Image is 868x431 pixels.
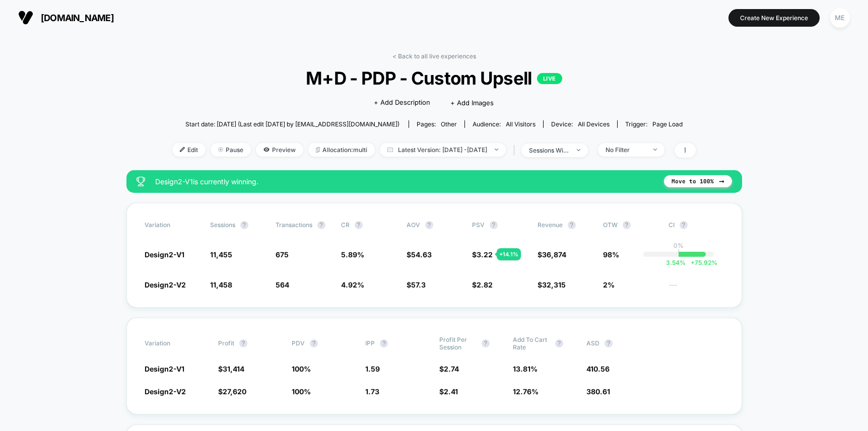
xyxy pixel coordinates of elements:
[506,120,536,128] span: All Visitors
[603,280,615,289] span: 2%
[543,120,617,128] span: Device:
[365,365,380,373] span: 1.59
[603,250,619,259] span: 98%
[669,221,724,229] span: CI
[728,9,820,27] button: Create New Experience
[537,73,562,84] p: LIVE
[145,280,186,289] span: Design2-V2
[310,339,318,347] button: ?
[538,250,566,259] span: $
[185,120,399,128] span: Start date: [DATE] (Last edit [DATE] by [EMAIL_ADDRESS][DOMAIN_NAME])
[472,250,493,259] span: $
[211,143,251,157] span: Pause
[355,221,363,229] button: ?
[218,147,223,152] img: end
[417,120,457,128] div: Pages:
[473,120,536,128] div: Audience:
[444,387,458,396] span: 2.41
[472,280,493,289] span: $
[374,98,430,108] span: + Add Description
[316,147,320,153] img: rebalance
[41,13,114,23] span: [DOMAIN_NAME]
[411,280,426,289] span: 57.3
[439,387,458,396] span: $
[180,147,185,152] img: edit
[145,221,200,229] span: Variation
[542,250,566,259] span: 36,874
[292,339,305,347] span: PDV
[218,339,234,347] span: Profit
[444,365,459,373] span: 2.74
[513,387,539,396] span: 12.76 %
[425,221,433,229] button: ?
[407,280,426,289] span: $
[341,221,350,229] span: CR
[664,175,732,187] button: Move to 100%
[652,120,683,128] span: Page Load
[411,250,432,259] span: 54.63
[495,149,498,151] img: end
[439,365,459,373] span: $
[276,250,289,259] span: 675
[256,143,303,157] span: Preview
[441,120,457,128] span: other
[605,339,613,347] button: ?
[497,248,521,260] div: + 14.1 %
[392,52,476,60] a: < Back to all live experiences
[439,336,477,351] span: Profit Per Session
[450,99,494,107] span: + Add Images
[240,221,248,229] button: ?
[586,387,610,396] span: 380.61
[538,280,566,289] span: $
[577,149,580,151] img: end
[686,259,717,266] span: 75.92 %
[155,177,654,186] span: Design2-V1 is currently winning.
[239,339,247,347] button: ?
[15,10,117,26] button: [DOMAIN_NAME]
[680,221,688,229] button: ?
[341,280,364,289] span: 4.92 %
[623,221,631,229] button: ?
[542,280,566,289] span: 32,315
[827,8,853,28] button: ME
[477,280,493,289] span: 2.82
[210,280,232,289] span: 11,458
[292,365,311,373] span: 100 %
[490,221,498,229] button: ?
[477,250,493,259] span: 3.22
[380,143,506,157] span: Latest Version: [DATE] - [DATE]
[276,280,289,289] span: 564
[210,221,235,229] span: Sessions
[223,387,246,396] span: 27,620
[472,221,485,229] span: PSV
[669,282,724,290] span: ---
[513,336,550,351] span: Add To Cart Rate
[198,67,670,89] span: M+D - PDP - Custom Upsell
[482,339,490,347] button: ?
[625,120,683,128] div: Trigger:
[145,365,184,373] span: Design2-V1
[365,387,379,396] span: 1.73
[317,221,325,229] button: ?
[223,365,244,373] span: 31,414
[145,387,186,396] span: Design2-V2
[678,249,680,257] p: |
[276,221,312,229] span: Transactions
[145,250,184,259] span: Design2-V1
[529,147,569,154] div: sessions with impression
[666,259,686,266] span: 3.54 %
[674,242,684,249] p: 0%
[830,8,850,28] div: ME
[308,143,375,157] span: Allocation: multi
[653,149,657,151] img: end
[380,339,388,347] button: ?
[365,339,375,347] span: IPP
[513,365,538,373] span: 13.81 %
[586,365,610,373] span: 410.56
[586,339,599,347] span: ASD
[210,250,232,259] span: 11,455
[145,336,200,351] span: Variation
[172,143,206,157] span: Edit
[511,143,521,158] span: |
[341,250,364,259] span: 5.89 %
